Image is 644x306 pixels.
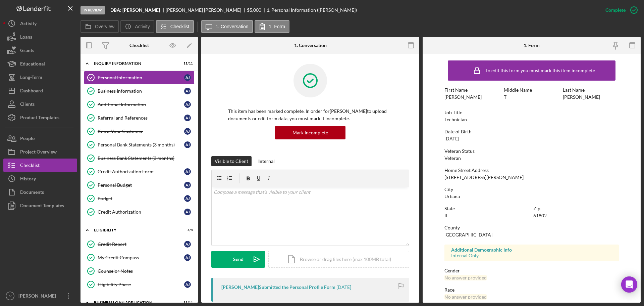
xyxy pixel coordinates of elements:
div: [PERSON_NAME] [444,94,482,100]
button: Project Overview [3,145,77,159]
button: Checklist [156,20,194,33]
div: 11 / 11 [181,61,193,65]
div: A J [184,195,191,202]
div: A J [184,101,191,108]
div: Checklist [129,43,149,48]
div: Product Templates [20,111,59,126]
a: Product Templates [3,111,77,124]
div: Personal Bank Statements (3 months) [98,142,184,147]
text: IV [8,294,12,298]
div: Complete [605,3,626,17]
div: Mark Incomplete [292,126,328,139]
div: Visible to Client [215,156,248,166]
div: Dashboard [20,84,43,99]
a: BudgetAJ [84,192,195,205]
div: No answer provided [444,275,487,280]
div: Additional Information [98,102,184,107]
span: $5,000 [247,7,261,13]
div: A J [184,281,191,288]
button: People [3,132,77,145]
div: Personal Information [98,75,184,80]
button: Activity [3,17,77,30]
button: Dashboard [3,84,77,97]
div: A J [184,115,191,121]
button: Document Templates [3,199,77,212]
label: 1. Form [269,24,285,29]
div: Grants [20,44,34,59]
div: Additional Demographic Info [451,247,612,253]
div: Document Templates [20,199,64,214]
div: [PERSON_NAME] Submitted the Personal Profile Form [221,285,335,290]
a: My Credit CompassAJ [84,251,195,264]
div: Referral and References [98,115,184,121]
div: A J [184,182,191,188]
div: Technician [444,117,467,122]
button: Activity [120,20,154,33]
a: Credit ReportAJ [84,237,195,251]
div: [PERSON_NAME] [17,289,60,304]
time: 2025-10-07 17:27 [336,285,351,290]
div: Clients [20,97,35,113]
a: Additional InformationAJ [84,98,195,111]
a: Educational [3,57,77,71]
div: Educational [20,57,45,72]
div: Zip [533,206,619,211]
div: Know Your Customer [98,129,184,134]
div: Business Information [98,88,184,94]
div: [STREET_ADDRESS][PERSON_NAME] [444,175,524,180]
button: Overview [80,20,119,33]
div: Long-Term [20,71,42,86]
button: 1. Form [255,20,289,33]
div: Job Title [444,110,619,115]
div: To edit this form you must mark this item incomplete [485,68,595,73]
div: A J [184,141,191,148]
a: History [3,172,77,185]
div: A J [184,209,191,215]
div: Business Bank Statements (3 months) [98,156,194,161]
div: Date of Birth [444,129,619,134]
div: BUSINESS LOAN APPLICATION [94,301,176,305]
button: Visible to Client [211,156,252,166]
a: Clients [3,97,77,111]
button: Mark Incomplete [275,126,345,139]
div: Middle Name [504,87,560,93]
div: Race [444,287,619,293]
a: Checklist [3,159,77,172]
div: Veteran [444,156,461,161]
div: Home Street Address [444,168,619,173]
div: [PERSON_NAME] [563,94,600,100]
label: Activity [135,24,150,29]
div: Personal Budget [98,182,184,188]
div: 1. Form [524,43,540,48]
button: Loans [3,30,77,44]
div: Last Name [563,87,619,93]
div: 1. Personal Information ([PERSON_NAME]) [267,7,357,13]
div: A J [184,128,191,135]
div: [PERSON_NAME] [PERSON_NAME] [166,7,247,13]
a: Grants [3,44,77,57]
div: Internal Only [451,253,612,258]
div: Gender [444,268,619,273]
div: A J [184,254,191,261]
div: INQUIRY INFORMATION [94,61,176,65]
div: IL [444,213,448,218]
button: 1. Conversation [201,20,253,33]
button: Send [211,251,265,268]
div: My Credit Compass [98,255,184,260]
a: Counselor Notes [84,264,195,278]
button: Documents [3,185,77,199]
div: T [504,94,506,100]
label: Overview [95,24,114,29]
div: 4 / 4 [181,228,193,232]
div: Activity [20,17,37,32]
button: Internal [255,156,278,166]
button: Long-Term [3,71,77,84]
a: Referral and ReferencesAJ [84,111,195,125]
